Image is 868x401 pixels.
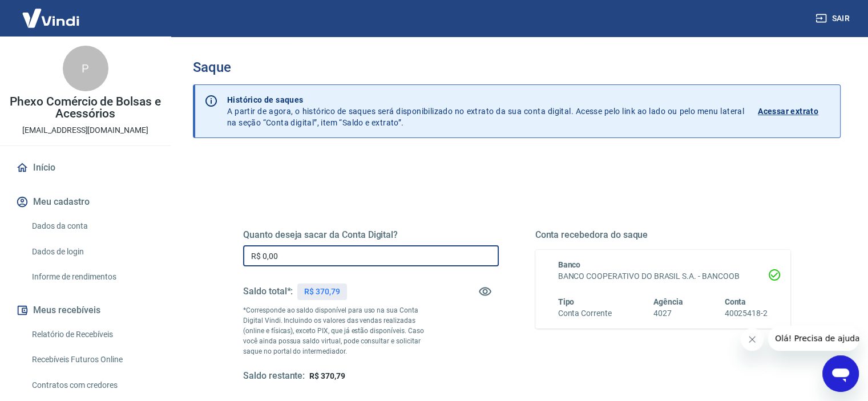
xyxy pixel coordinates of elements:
[558,270,768,282] h6: BANCO COOPERATIVO DO BRASIL S.A. - BANCOOB
[14,189,157,214] button: Meu cadastro
[27,348,157,371] a: Recebíveis Futuros Online
[27,265,157,289] a: Informe de rendimentos
[27,374,157,397] a: Contratos com credores
[309,371,345,380] span: R$ 370,79
[227,94,744,106] p: Histórico de saques
[14,1,88,35] img: Vindi
[14,155,157,180] a: Início
[558,297,575,306] span: Tipo
[193,59,841,75] h3: Saque
[9,96,162,120] p: Phexo Comércio de Bolsas e Acessórios
[741,328,764,351] iframe: Fechar mensagem
[22,124,148,136] p: [EMAIL_ADDRESS][DOMAIN_NAME]
[535,229,791,241] h5: Conta recebedora do saque
[768,326,859,351] iframe: Mensagem da empresa
[724,307,768,319] h6: 40025418-2
[653,307,683,319] h6: 4027
[243,286,293,297] h5: Saldo total*:
[758,94,831,128] a: Acessar extrato
[27,214,157,238] a: Dados da conta
[558,307,612,319] h6: Conta Corrente
[7,8,96,17] span: Olá! Precisa de ajuda?
[813,8,854,29] button: Sair
[27,240,157,264] a: Dados de login
[227,94,744,128] p: A partir de agora, o histórico de saques será disponibilizado no extrato da sua conta digital. Ac...
[304,286,340,298] p: R$ 370,79
[243,370,305,382] h5: Saldo restante:
[758,106,818,117] p: Acessar extrato
[724,297,746,306] span: Conta
[63,46,108,91] div: P
[653,297,683,306] span: Agência
[27,323,157,346] a: Relatório de Recebíveis
[558,260,581,269] span: Banco
[243,229,499,241] h5: Quanto deseja sacar da Conta Digital?
[14,298,157,323] button: Meus recebíveis
[243,305,435,357] p: *Corresponde ao saldo disponível para uso na sua Conta Digital Vindi. Incluindo os valores das ve...
[822,355,859,392] iframe: Botão para abrir a janela de mensagens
